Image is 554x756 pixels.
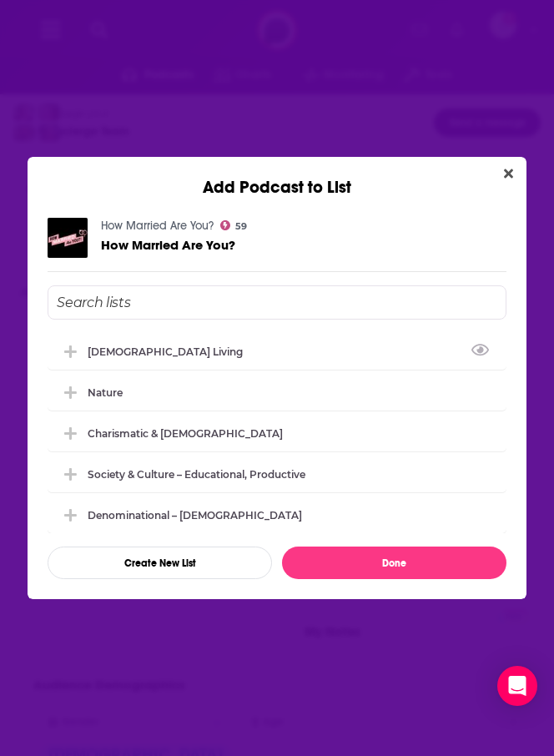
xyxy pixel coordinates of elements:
div: Denominational – Catholic [48,496,506,533]
div: Charismatic & [DEMOGRAPHIC_DATA] [88,427,283,440]
a: How Married Are You? [101,219,214,233]
div: Nature [88,386,123,399]
button: Close [497,164,520,184]
span: 59 [235,223,247,230]
div: Christian Living [48,333,506,370]
div: Society & Culture – Educational, Productive [48,456,506,492]
a: How Married Are You? [101,238,235,252]
div: Denominational – [DEMOGRAPHIC_DATA] [88,509,302,522]
div: [DEMOGRAPHIC_DATA] Living [88,345,253,358]
div: Add Podcast To List [48,285,506,579]
div: Charismatic & Pentecostal [48,415,506,451]
div: Add Podcast to List [28,157,526,198]
div: Nature [48,374,506,411]
input: Search lists [48,285,506,320]
div: Society & Culture – Educational, Productive [88,468,305,481]
span: How Married Are You? [101,237,235,253]
button: Create New List [48,547,272,579]
img: How Married Are You? [48,218,88,258]
button: Done [282,547,506,579]
div: Open Intercom Messenger [497,666,537,706]
a: 59 [220,220,247,230]
button: View Link [243,355,253,356]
